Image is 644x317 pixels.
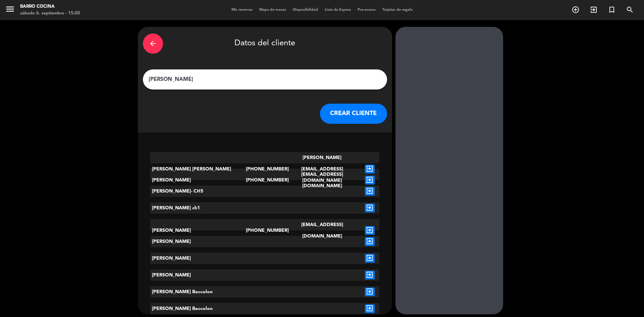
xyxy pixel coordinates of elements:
[365,237,375,246] i: exit_to_app
[256,8,289,12] span: Mapa de mesas
[284,219,360,242] div: [EMAIL_ADDRESS][DOMAIN_NAME]
[321,8,354,12] span: Lista de Espera
[365,304,375,313] i: exit_to_app
[284,169,360,192] div: [EMAIL_ADDRESS][DOMAIN_NAME]
[5,4,15,16] button: menu
[150,202,246,214] div: [PERSON_NAME] ch1
[143,32,387,55] div: Datos del cliente
[626,6,634,14] i: search
[289,8,321,12] span: Disponibilidad
[365,254,375,263] i: exit_to_app
[365,271,375,279] i: exit_to_app
[150,269,246,281] div: [PERSON_NAME]
[20,10,80,17] div: sábado 6. septiembre - 15:00
[150,152,246,186] div: [PERSON_NAME] [PERSON_NAME]
[608,6,616,14] i: turned_in_not
[150,169,246,192] div: [PERSON_NAME]
[150,219,246,242] div: [PERSON_NAME]
[590,6,598,14] i: exit_to_app
[365,187,375,196] i: exit_to_app
[246,169,284,192] div: [PHONE_NUMBER]
[246,219,284,242] div: [PHONE_NUMBER]
[354,8,379,12] span: Pre-acceso
[320,104,387,124] button: CREAR CLIENTE
[150,303,246,314] div: [PERSON_NAME] Baccolon
[365,176,375,184] i: exit_to_app
[5,4,15,14] i: menu
[365,287,375,296] i: exit_to_app
[150,253,246,264] div: [PERSON_NAME]
[150,236,246,247] div: [PERSON_NAME]
[246,152,284,186] div: [PHONE_NUMBER]
[150,186,246,197] div: [PERSON_NAME]- CH5
[365,165,375,173] i: exit_to_app
[148,75,382,84] input: Escriba nombre, correo electrónico o número de teléfono...
[20,3,80,10] div: Barro Cocina
[379,8,416,12] span: Tarjetas de regalo
[150,286,246,298] div: [PERSON_NAME] Baccolon
[365,226,375,235] i: exit_to_app
[365,204,375,212] i: exit_to_app
[228,8,256,12] span: Mis reservas
[149,40,157,48] i: arrow_back
[284,152,360,186] div: [PERSON_NAME][EMAIL_ADDRESS][DOMAIN_NAME]
[572,6,580,14] i: add_circle_outline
